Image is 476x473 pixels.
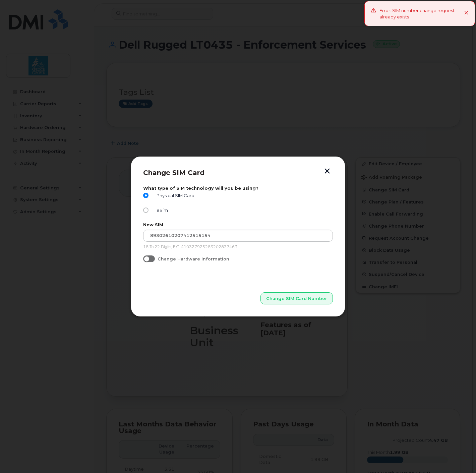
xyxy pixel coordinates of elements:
input: Input Your New SIM Number [143,230,333,242]
label: New SIM [143,222,333,227]
input: Change Hardware Information [143,255,148,261]
div: Error: SIM number change request already exists [379,7,464,20]
span: eSim [154,208,168,213]
button: Change SIM Card Number [260,292,333,304]
input: eSim [143,208,148,213]
p: 18 To 22 Digits, E.G. 410327925283202837463 [143,244,333,250]
span: Change SIM Card Number [266,295,327,302]
span: Change Hardware Information [158,256,229,261]
span: Physical SIM Card [154,193,194,198]
span: Change SIM Card [143,169,204,177]
label: What type of SIM technology will you be using? [143,186,333,191]
input: Physical SIM Card [143,193,148,198]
